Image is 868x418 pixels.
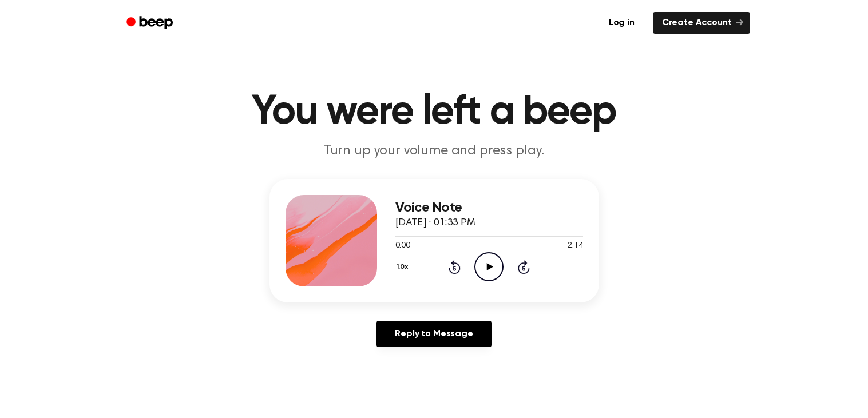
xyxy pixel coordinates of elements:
button: 1.0x [395,257,413,277]
span: 0:00 [395,240,410,252]
h3: Voice Note [395,200,583,216]
a: Reply to Message [376,321,491,347]
a: Beep [118,12,183,34]
h1: You were left a beep [141,91,727,133]
a: Log in [597,10,646,36]
span: 2:14 [568,240,582,252]
span: [DATE] · 01:33 PM [395,218,475,228]
p: Turn up your volume and press play. [215,142,654,161]
a: Create Account [653,12,750,34]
